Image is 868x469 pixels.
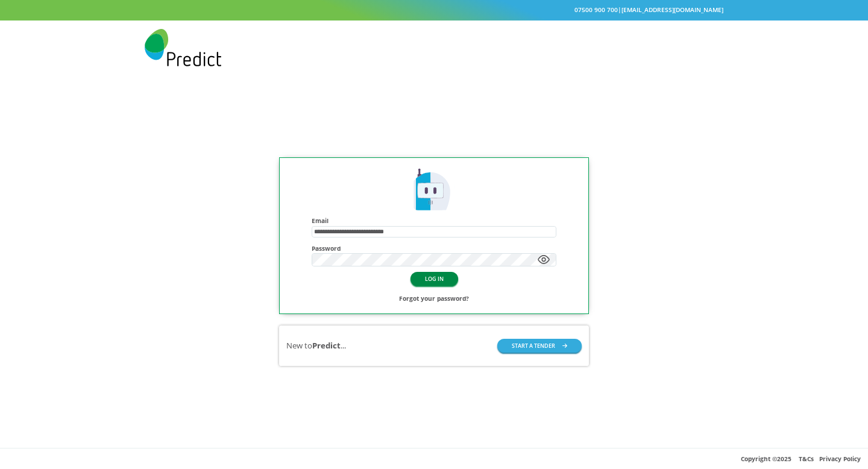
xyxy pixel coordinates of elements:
[145,4,723,16] div: |
[819,455,861,463] a: Privacy Policy
[574,5,618,14] a: 07500 900 700
[497,339,582,353] button: START A TENDER
[399,293,469,304] a: Forgot your password?
[312,340,341,351] b: Predict
[145,29,221,66] img: Predict Mobile
[312,245,556,252] h4: Password
[286,340,346,351] div: New to ...
[410,272,458,286] button: LOG IN
[410,167,458,214] img: Predict Mobile
[312,217,556,224] h4: Email
[621,5,723,14] a: [EMAIL_ADDRESS][DOMAIN_NAME]
[799,455,814,463] a: T&Cs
